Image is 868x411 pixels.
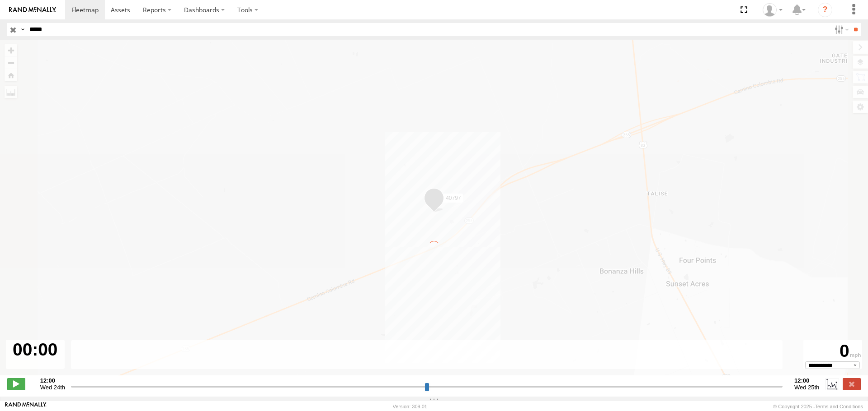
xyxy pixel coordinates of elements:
span: Wed 24th [40,384,65,391]
a: Terms and Conditions [815,404,863,409]
span: Wed 25th [794,384,819,391]
div: Caseta Laredo TX [759,3,786,17]
strong: 12:00 [794,377,819,384]
a: Visit our Website [5,402,47,411]
div: © Copyright 2025 - [773,404,863,409]
img: rand-logo.svg [9,7,56,13]
i: ? [818,3,832,17]
label: Search Filter Options [831,23,850,36]
strong: 12:00 [40,377,65,384]
label: Play/Stop [7,378,25,390]
div: 0 [805,341,861,361]
label: Search Query [19,23,26,36]
div: Version: 309.01 [393,404,427,409]
label: Close [843,378,861,390]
